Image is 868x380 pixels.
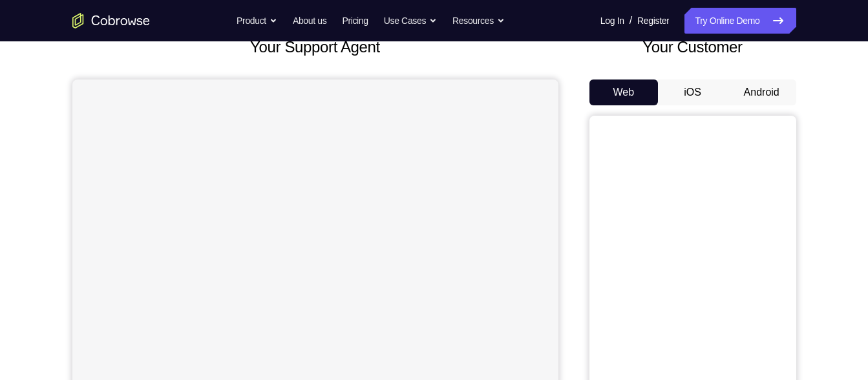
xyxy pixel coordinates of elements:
[630,13,632,28] span: /
[342,8,368,34] a: Pricing
[293,8,326,34] a: About us
[684,8,796,34] a: Try Online Demo
[589,36,796,59] h2: Your Customer
[237,8,277,34] button: Product
[727,79,796,105] button: Android
[658,79,727,105] button: iOS
[72,36,558,59] h2: Your Support Agent
[72,13,150,28] a: Go to the home page
[452,8,505,34] button: Resources
[600,8,624,34] a: Log In
[589,79,659,105] button: Web
[384,8,437,34] button: Use Cases
[637,8,669,34] a: Register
